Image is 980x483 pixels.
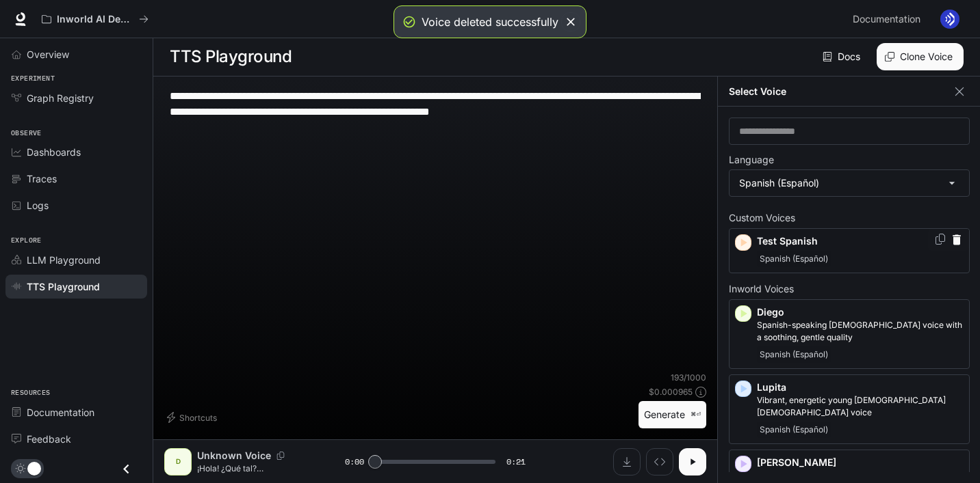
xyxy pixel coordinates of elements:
span: Spanish (Español) [757,422,831,438]
span: LLM Playground [27,253,101,267]
p: Diego [757,305,964,319]
a: Docs [820,43,866,70]
p: Custom Voices [729,213,970,223]
span: Dashboards [27,145,81,159]
span: Overview [27,47,69,61]
button: Inspect [646,448,673,475]
span: Spanish (Español) [757,346,831,363]
a: Documentation [847,5,931,33]
span: Graph Registry [27,91,94,105]
p: ¡Hola! ¿Qué tal? [PERSON_NAME], ​​tu profesora personal [PERSON_NAME][DEMOGRAPHIC_DATA]. Me emoci... [197,463,312,474]
p: Lupita [757,381,964,394]
a: Graph Registry [5,86,147,110]
a: Logs [5,193,147,217]
a: Feedback [5,427,147,451]
p: Unknown Voice [197,449,271,463]
div: Voice deleted successfully [422,14,558,30]
button: Download audio [613,448,641,475]
p: 193 / 1000 [671,372,706,383]
p: ⌘⏎ [691,411,701,419]
a: TTS Playground [5,275,147,299]
div: Spanish (Español) [730,170,969,196]
button: Copy Voice ID [271,452,290,460]
p: $ 0.000965 [649,386,693,398]
span: Traces [27,171,57,186]
p: Language [729,155,774,165]
p: Inworld Voices [729,284,970,294]
span: Spanish (Español) [757,251,831,267]
span: Logs [27,198,49,212]
a: LLM Playground [5,248,147,272]
a: Traces [5,167,147,191]
span: Dark mode toggle [27,460,41,475]
span: TTS Playground [27,279,100,294]
button: Close drawer [111,455,142,483]
p: Vibrant, energetic young Spanish-speaking female voice [757,394,964,419]
img: User avatar [940,10,959,29]
span: Documentation [853,11,920,28]
a: Overview [5,42,147,66]
button: Generate⌘⏎ [639,401,706,429]
p: Inworld AI Demos [57,14,133,25]
button: Shortcuts [164,406,222,428]
button: Copy Voice ID [933,234,947,245]
span: Documentation [27,405,94,419]
button: User avatar [936,5,964,33]
h1: TTS Playground [170,43,292,70]
button: Clone Voice [877,43,964,70]
a: Documentation [5,400,147,424]
span: Feedback [27,432,71,446]
button: All workspaces [36,5,155,33]
span: 0:21 [506,455,526,469]
span: 0:00 [345,455,364,469]
div: D [167,451,189,473]
a: Dashboards [5,140,147,164]
p: [PERSON_NAME] [757,456,964,469]
p: Test Spanish [757,234,964,248]
p: Spanish-speaking male voice with a soothing, gentle quality [757,319,964,344]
